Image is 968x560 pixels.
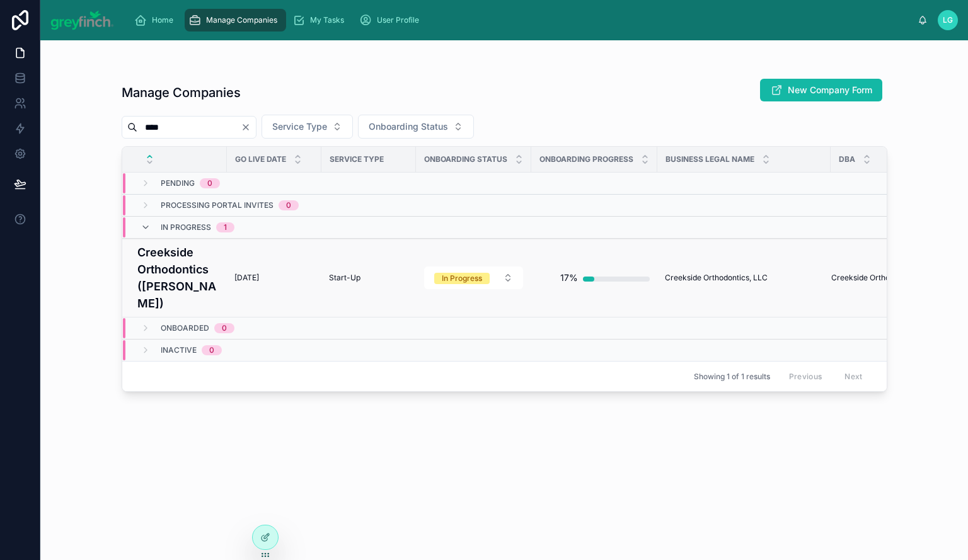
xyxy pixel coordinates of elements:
[665,273,768,283] span: Creekside Orthodontics, LLC
[329,273,360,283] span: Start-Up
[152,15,173,25] span: Home
[209,345,214,355] div: 0
[943,15,953,25] span: LG
[831,273,916,283] a: Creekside Orthodontics
[788,84,872,96] span: New Company Form
[694,372,770,382] span: Showing 1 of 1 results
[310,15,344,25] span: My Tasks
[224,222,227,232] div: 1
[161,178,195,188] span: Pending
[161,323,209,333] span: Onboarded
[424,266,523,289] button: Select Button
[358,115,474,139] button: Select Button
[207,178,212,188] div: 0
[560,265,578,290] div: 17%
[262,115,353,139] button: Select Button
[122,84,241,101] h1: Manage Companies
[161,222,211,232] span: In Progress
[137,244,219,312] a: Creekside Orthodontics ([PERSON_NAME])
[442,273,482,284] div: In Progress
[124,6,918,34] div: scrollable content
[206,15,277,25] span: Manage Companies
[286,200,291,210] div: 0
[355,9,428,31] a: User Profile
[289,9,353,31] a: My Tasks
[234,273,259,283] span: [DATE]
[665,273,823,283] a: Creekside Orthodontics, LLC
[424,154,507,164] span: Onboarding Status
[839,154,855,164] span: DBA
[130,9,182,31] a: Home
[329,273,408,283] a: Start-Up
[272,120,327,133] span: Service Type
[330,154,384,164] span: Service Type
[423,266,524,290] a: Select Button
[539,265,650,290] a: 17%
[241,122,256,132] button: Clear
[665,154,754,164] span: Business Legal Name
[161,200,274,210] span: Processing Portal Invites
[222,323,227,333] div: 0
[235,154,286,164] span: Go Live Date
[369,120,448,133] span: Onboarding Status
[50,10,114,30] img: App logo
[760,79,882,101] button: New Company Form
[539,154,633,164] span: Onboarding Progress
[234,273,314,283] a: [DATE]
[185,9,286,31] a: Manage Companies
[377,15,419,25] span: User Profile
[161,345,197,355] span: Inactive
